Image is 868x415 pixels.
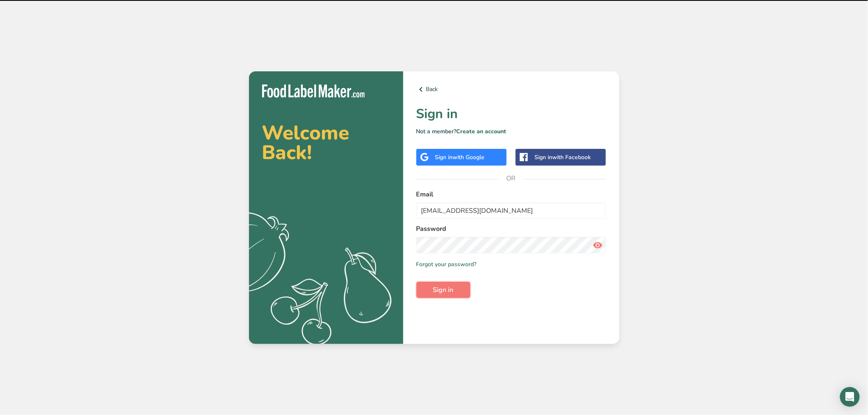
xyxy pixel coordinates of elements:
input: Enter Your Email [416,203,606,219]
div: Sign in [535,153,591,162]
div: Open Intercom Messenger [840,387,860,407]
label: Password [416,224,606,234]
h2: Welcome Back! [262,123,390,162]
span: with Facebook [552,153,591,161]
div: Sign in [435,153,485,162]
span: with Google [453,153,485,161]
p: Not a member? [416,127,606,136]
span: OR [499,166,523,191]
a: Back [416,84,606,94]
h1: Sign in [416,104,606,124]
a: Forgot your password? [416,260,477,269]
a: Create an account [457,128,507,135]
label: Email [416,189,606,199]
button: Sign in [416,282,471,298]
img: Food Label Maker [262,84,365,98]
span: Sign in [433,285,454,295]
